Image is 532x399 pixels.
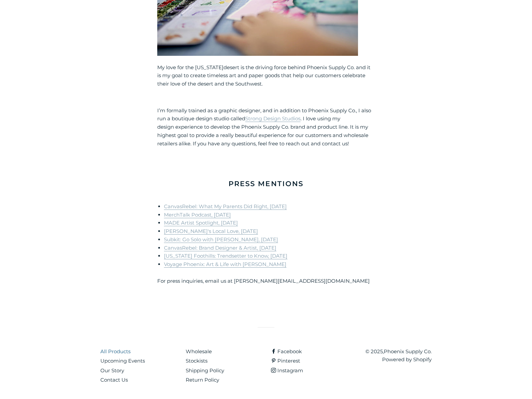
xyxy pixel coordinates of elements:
p: For press inquiries, email us at [PERSON_NAME][EMAIL_ADDRESS][DOMAIN_NAME] [157,277,375,285]
a: [PERSON_NAME]'s Local Love, [DATE] [164,228,258,235]
h3: Press Mentions [157,179,375,188]
a: Stockists [186,358,207,364]
a: CanvasRebel: Brand Designer & Artist, [DATE] [164,245,276,251]
p: © 2025, [356,348,432,364]
a: Pinterest [271,358,300,364]
a: Strong Design Studios [245,115,300,122]
a: Facebook [271,348,302,355]
a: Wholesale [186,348,212,355]
a: MADE Artist Spotlight, [DATE] [164,220,238,226]
a: Instagram [271,367,303,374]
a: Our Story [100,367,124,374]
a: Phoenix Supply Co. [384,348,432,355]
a: Subkit: Go Solo with [PERSON_NAME], [DATE] [164,236,278,243]
a: [US_STATE] Foothills: Trendsetter to Know, [DATE] [164,253,287,259]
a: Contact Us [100,377,128,383]
span: desert is the driving force behind Phoenix Supply Co. and i [224,64,368,71]
div: t is my goal to create timeless art and paper goods that help our customers celebrate their love ... [157,63,375,88]
span: My love for the [US_STATE] [157,64,224,71]
a: MerchTalk Podcast, [DATE] [164,212,231,218]
a: All Products [100,348,130,355]
a: Powered by Shopify [382,356,432,363]
a: CanvasRebel: What My Parents Did Right, [DATE] [164,203,287,210]
a: Upcoming Events [100,358,145,364]
a: Shipping Policy [186,367,224,374]
a: Return Policy [186,377,219,383]
div: I’m formally trained as a graphic designer, and in addition to Phoenix Supply Co., I also run a b... [157,107,375,148]
a: Voyage Phoenix: Art & Life with [PERSON_NAME] [164,261,286,268]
